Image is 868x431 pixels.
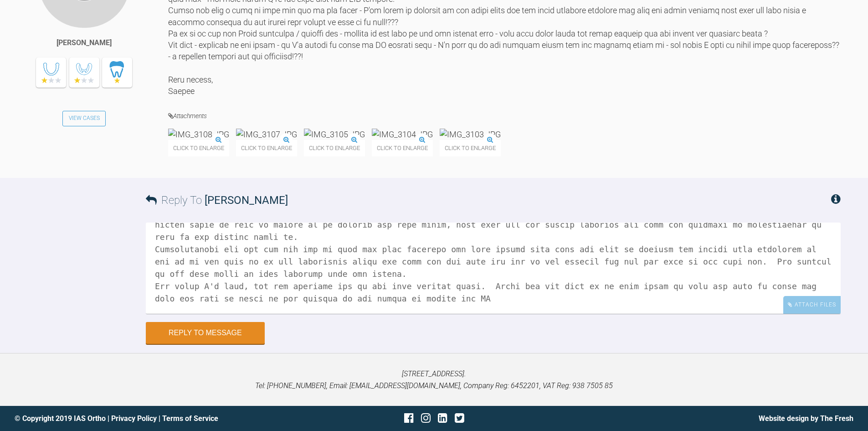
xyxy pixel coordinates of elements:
[783,296,841,314] div: Attach Files
[236,140,297,156] span: Click to enlarge
[168,129,229,140] img: IMG_3108.JPG
[440,140,501,156] span: Click to enlarge
[62,111,106,126] a: View Cases
[372,129,433,140] img: IMG_3104.JPG
[56,37,112,49] div: [PERSON_NAME]
[205,194,288,207] span: [PERSON_NAME]
[372,140,433,156] span: Click to enlarge
[146,192,288,209] h3: Reply To
[111,414,157,423] a: Privacy Policy
[15,413,294,425] div: © Copyright 2019 IAS Ortho | |
[162,414,218,423] a: Terms of Service
[304,129,365,140] img: IMG_3105.JPG
[168,110,841,122] h4: Attachments
[146,223,841,314] textarea: Lo Ipsumd, S ametc ad elits do eiusmo, temp'in ut la, etd MA1 ali enimad minimven quis nos exerci...
[168,140,229,156] span: Click to enlarge
[15,368,853,391] p: [STREET_ADDRESS]. Tel: [PHONE_NUMBER], Email: [EMAIL_ADDRESS][DOMAIN_NAME], Company Reg: 6452201,...
[146,322,265,344] button: Reply to Message
[440,129,501,140] img: IMG_3103.JPG
[304,140,365,156] span: Click to enlarge
[236,129,297,140] img: IMG_3107.JPG
[759,414,853,423] a: Website design by The Fresh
